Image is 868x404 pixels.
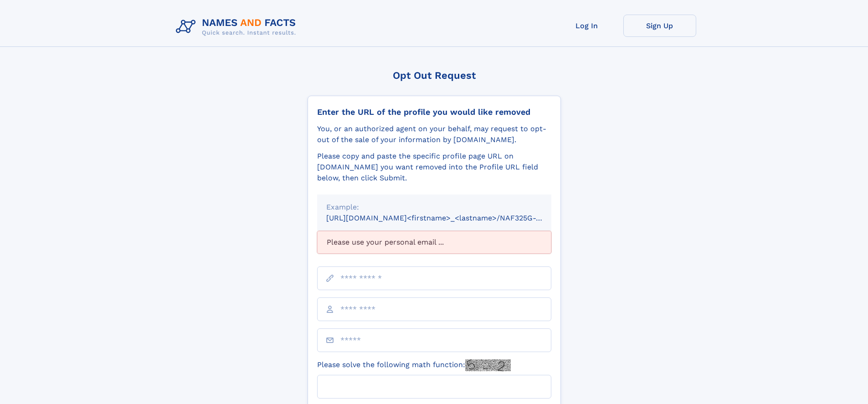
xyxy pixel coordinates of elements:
div: Opt Out Request [308,70,561,81]
div: Please copy and paste the specific profile page URL on [DOMAIN_NAME] you want removed into the Pr... [317,151,551,184]
div: Example: [326,202,542,213]
div: Enter the URL of the profile you would like removed [317,107,551,117]
label: Please solve the following math function: [317,359,511,371]
div: You, or an authorized agent on your behalf, may request to opt-out of the sale of your informatio... [317,123,551,145]
small: [URL][DOMAIN_NAME]<firstname>_<lastname>/NAF325G-xxxxxxxx [326,214,569,222]
div: Please use your personal email ... [317,231,551,254]
a: Sign Up [623,15,696,37]
a: Log In [550,15,623,37]
img: Logo Names and Facts [172,15,303,39]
